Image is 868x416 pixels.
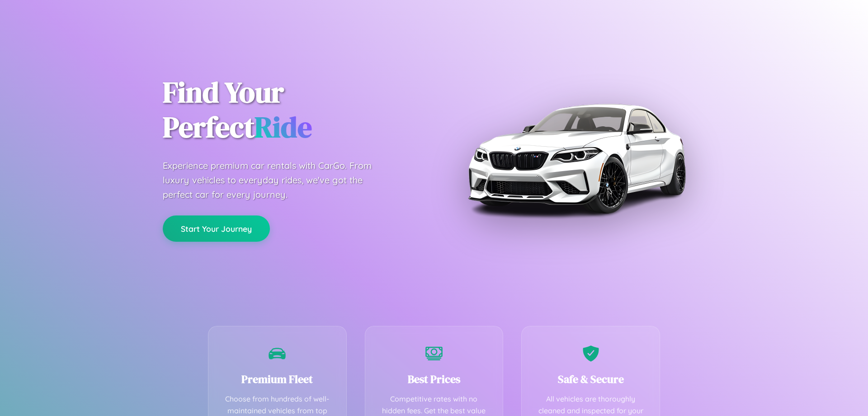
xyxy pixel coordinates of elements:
[163,215,270,242] button: Start Your Journey
[379,372,490,387] h3: Best Prices
[255,107,312,147] span: Ride
[163,75,420,145] h1: Find Your Perfect
[222,372,333,387] h3: Premium Fleet
[535,372,646,387] h3: Safe & Secure
[163,158,389,202] p: Experience premium car rentals with CarGo. From luxury vehicles to everyday rides, we've got the ...
[463,45,689,272] img: Premium BMW car rental vehicle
